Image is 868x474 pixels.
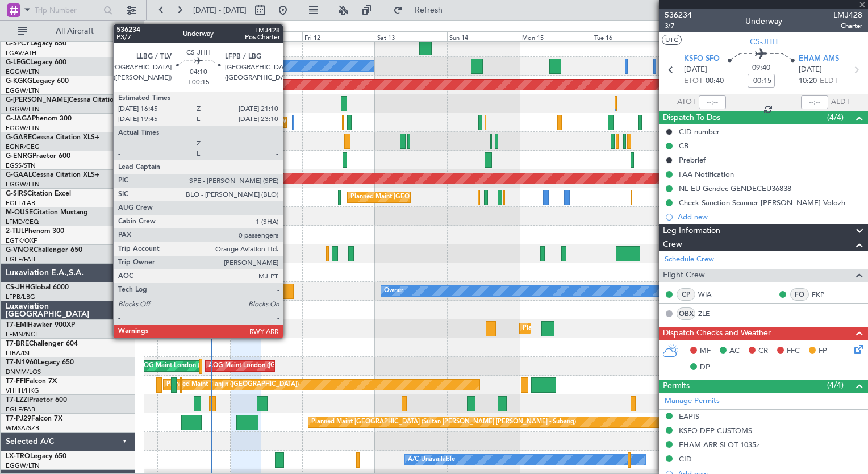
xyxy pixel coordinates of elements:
[6,386,39,395] a: VHHH/HKG
[700,362,710,373] span: DP
[6,68,40,76] a: EGGW/LTN
[700,346,711,357] span: MF
[146,23,165,32] div: [DATE]
[350,189,529,206] div: Planned Maint [GEOGRAPHIC_DATA] ([GEOGRAPHIC_DATA])
[820,76,838,87] span: ELDT
[6,415,31,422] span: T7-PJ29
[790,288,809,301] div: FO
[408,451,455,468] div: A/C Unavailable
[6,453,66,460] a: LX-TROLegacy 650
[208,357,336,375] div: AOG Maint London ([GEOGRAPHIC_DATA])
[30,27,120,35] span: All Aircraft
[663,238,682,251] span: Crew
[6,340,78,347] a: T7-BREChallenger 604
[679,127,720,136] div: CID number
[6,209,88,216] a: M-OUSECitation Mustang
[665,9,692,21] span: 536234
[678,212,862,222] div: Add new
[663,224,720,238] span: Leg Information
[6,199,35,207] a: EGLF/FAB
[520,31,592,41] div: Mon 15
[311,414,576,431] div: Planned Maint [GEOGRAPHIC_DATA] (Sultan [PERSON_NAME] [PERSON_NAME] - Subang)
[684,53,720,65] span: KSFO SFO
[679,426,752,435] div: KSFO DEP CUSTOMS
[6,59,30,66] span: G-LEGC
[679,141,688,151] div: CB
[677,307,695,320] div: OBX
[230,31,302,41] div: Thu 11
[35,2,100,19] input: Trip Number
[6,172,32,178] span: G-GAAL
[157,31,229,41] div: Wed 10
[302,31,374,41] div: Fri 12
[6,228,64,235] a: 2-TIJLPhenom 300
[665,254,714,265] a: Schedule Crew
[6,190,27,197] span: G-SIRS
[663,327,771,340] span: Dispatch Checks and Weather
[6,378,26,385] span: T7-FFI
[6,349,31,357] a: LTBA/ISL
[6,255,35,264] a: EGLF/FAB
[6,359,74,366] a: T7-N1960Legacy 650
[6,49,36,57] a: LGAV/ATH
[698,309,724,319] a: ZLE
[750,36,778,48] span: CS-JHH
[6,359,37,366] span: T7-N1960
[663,380,690,393] span: Permits
[6,405,35,414] a: EGLF/FAB
[6,143,40,151] a: EGNR/CEG
[6,97,69,103] span: G-[PERSON_NAME]
[6,397,29,404] span: T7-LZZI
[6,78,69,85] a: G-KGKGLegacy 600
[6,97,132,103] a: G-[PERSON_NAME]Cessna Citation XLS
[6,86,40,95] a: EGGW/LTN
[677,288,695,301] div: CP
[384,282,403,300] div: Owner
[758,346,768,357] span: CR
[375,31,447,41] div: Sat 13
[677,97,696,108] span: ATOT
[405,6,453,14] span: Refresh
[6,153,70,160] a: G-ENRGPraetor 600
[6,161,36,170] a: EGSS/STN
[6,105,40,114] a: EGGW/LTN
[729,346,740,357] span: AC
[6,40,66,47] a: G-SPCYLegacy 650
[523,320,631,337] div: Planned Maint [GEOGRAPHIC_DATA]
[6,40,30,47] span: G-SPCY
[812,289,837,300] a: FKP
[665,396,720,407] a: Manage Permits
[6,293,35,301] a: LFPB/LBG
[679,454,692,464] div: CID
[6,397,67,404] a: T7-LZZIPraetor 600
[388,1,456,19] button: Refresh
[6,322,75,329] a: T7-EMIHawker 900XP
[6,172,99,178] a: G-GAALCessna Citation XLS+
[6,180,40,189] a: EGGW/LTN
[6,218,39,226] a: LFMD/CEQ
[831,97,850,108] span: ALDT
[799,64,822,76] span: [DATE]
[663,269,705,282] span: Flight Crew
[6,134,32,141] span: G-GARE
[233,57,252,74] div: Owner
[6,59,66,66] a: G-LEGCLegacy 600
[679,411,699,421] div: EAPIS
[827,111,844,123] span: (4/4)
[6,284,69,291] a: CS-JHHGlobal 6000
[6,330,39,339] a: LFMN/NCE
[6,124,40,132] a: EGGW/LTN
[166,376,299,393] div: Planned Maint Tianjin ([GEOGRAPHIC_DATA])
[787,346,800,357] span: FFC
[6,461,40,470] a: EGGW/LTN
[6,115,72,122] a: G-JAGAPhenom 300
[6,78,32,85] span: G-KGKG
[745,15,782,27] div: Underway
[662,35,682,45] button: UTC
[6,453,30,460] span: LX-TRO
[6,228,24,235] span: 2-TIJL
[6,247,82,253] a: G-VNORChallenger 650
[799,53,839,65] span: EHAM AMS
[799,76,817,87] span: 10:20
[107,39,291,56] div: Unplanned Maint [GEOGRAPHIC_DATA] ([PERSON_NAME] Intl)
